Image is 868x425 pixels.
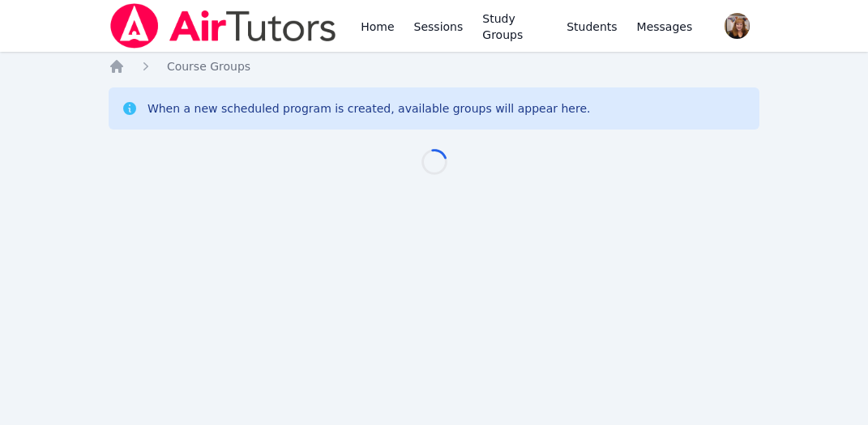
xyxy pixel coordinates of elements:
img: Air Tutors [109,3,338,49]
div: When a new scheduled program is created, available groups will appear here. [148,100,591,117]
span: Messages [637,19,693,35]
span: Course Groups [167,60,250,73]
nav: Breadcrumb [109,58,759,74]
a: Course Groups [167,58,250,74]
